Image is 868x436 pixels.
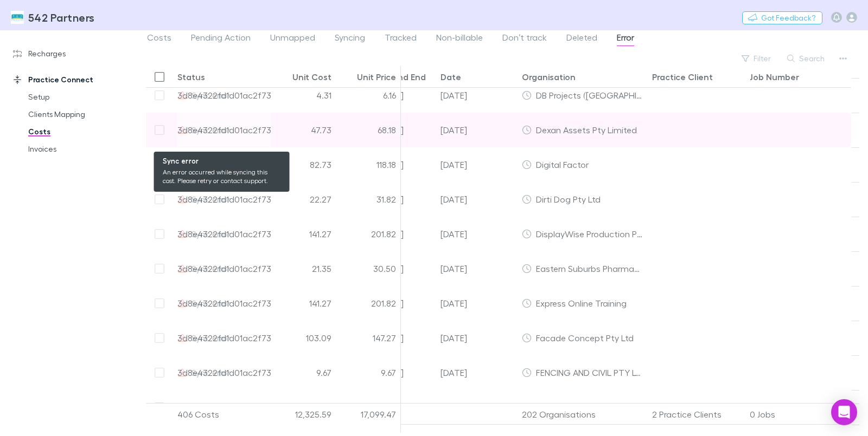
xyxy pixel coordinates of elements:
[177,182,306,216] div: 3d8e4322fd1d01ac2f736ee8-128
[536,333,634,343] span: Facade Concept Pty Ltd
[177,251,306,285] div: 3d8e4322fd1d01ac2f736ee8-133
[271,251,336,286] div: 21.35
[536,263,673,274] span: Eastern Suburbs Pharmacy Pty Ltd
[271,321,336,355] div: 103.09
[11,11,24,24] img: 542 Partners's Logo
[617,32,634,46] span: Error
[177,147,305,181] div: 3d8e4322fd1d01ac2f736ee8-126
[566,32,597,46] span: Deleted
[4,4,101,30] a: 542 Partners
[147,32,171,46] span: Costs
[17,88,143,106] a: Setup
[742,11,822,24] button: Got Feedback?
[436,251,518,286] div: 02 Aug 2025
[502,32,547,46] span: Don’t track
[336,113,401,147] div: 68.18
[271,78,336,113] div: 4.31
[271,286,336,321] div: 141.27
[271,390,336,425] div: 47.73
[652,71,713,82] div: Practice Client
[17,140,143,158] a: Invoices
[271,147,336,182] div: 82.73
[436,182,518,217] div: 02 Aug 2025
[536,367,647,378] span: FENCING AND CIVIL PTY LTD
[336,182,401,217] div: 31.82
[436,321,518,355] div: 02 Aug 2025
[17,106,143,123] a: Clients Mapping
[436,147,518,182] div: 02 Aug 2025
[536,298,627,308] span: Express Online Training
[736,52,777,65] button: Filter
[750,71,799,82] div: Job Number
[177,217,306,251] div: 3d8e4322fd1d01ac2f736ee8-129
[177,113,306,147] div: 3d8e4322fd1d01ac2f736ee8-123
[536,194,601,204] span: Dirti Dog Pty Ltd
[522,71,576,82] div: Organisation
[28,11,95,24] h3: 542 Partners
[782,52,831,65] button: Search
[536,159,589,170] span: Digital Factor
[441,71,461,82] div: Date
[336,321,401,355] div: 147.27
[2,71,143,88] a: Practice Connect
[518,404,648,425] div: 202 Organisations
[436,355,518,390] div: 02 Aug 2025
[336,390,401,425] div: 68.18
[831,399,857,425] div: Open Intercom Messenger
[177,78,303,112] div: 3d8e4322fd1d01ac2f736ee8-116
[436,286,518,321] div: 02 Aug 2025
[177,390,307,424] div: 3d8e4322fd1d01ac2f736ee8-145
[536,90,704,100] span: DB Projects ([GEOGRAPHIC_DATA]) Pty Ltd
[745,404,843,425] div: 0 Jobs
[292,71,331,82] div: Unit Cost
[336,404,401,425] div: 17,099.47
[648,404,745,425] div: 2 Practice Clients
[191,32,251,46] span: Pending Action
[336,286,401,321] div: 201.82
[177,71,205,82] div: Status
[17,123,143,140] a: Costs
[271,182,336,217] div: 22.27
[357,71,396,82] div: Unit Price
[271,217,336,251] div: 141.27
[336,78,401,113] div: 6.16
[336,355,401,390] div: 9.67
[173,404,271,425] div: 406 Costs
[385,32,417,46] span: Tracked
[2,45,143,62] a: Recharges
[177,355,307,389] div: 3d8e4322fd1d01ac2f736ee8-144
[436,78,518,113] div: 02 Aug 2025
[536,125,637,135] span: Dexan Assets Pty Limited
[436,217,518,251] div: 02 Aug 2025
[335,32,365,46] span: Syncing
[177,286,307,320] div: 3d8e4322fd1d01ac2f736ee8-142
[536,402,609,412] span: Firstpharm Pty Ltd
[271,355,336,390] div: 9.67
[271,113,336,147] div: 47.73
[336,147,401,182] div: 118.18
[436,113,518,147] div: 02 Aug 2025
[536,229,660,239] span: DisplayWise Production Pty Ltd
[271,404,336,425] div: 12,325.59
[436,390,518,425] div: 02 Aug 2025
[436,32,483,46] span: Non-billable
[177,321,307,355] div: 3d8e4322fd1d01ac2f736ee8-143
[270,32,315,46] span: Unmapped
[336,251,401,286] div: 30.50
[336,217,401,251] div: 201.82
